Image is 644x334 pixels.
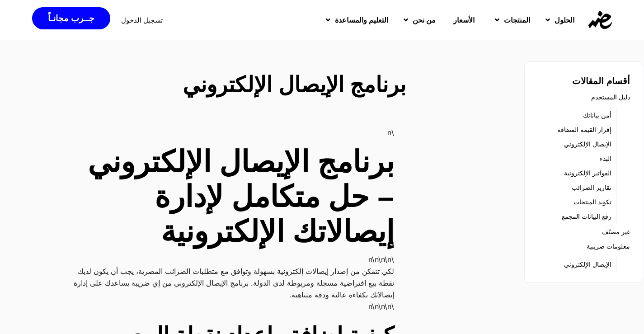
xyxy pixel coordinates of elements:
span: الحلول [555,14,574,25]
h1: برنامج الإيصال الإلكتروني – حل متكامل لإدارة إيصالاتك الإلكترونية [71,145,394,249]
a: إقرار القيمة المضافة [557,123,611,136]
span: جــرب مجانـاً [48,14,94,23]
a: أمن بياناتك [583,109,611,122]
span: التعليم والمساعدة [335,14,388,25]
a: من نحن [395,8,442,32]
a: الفواتير الإلكترونية [564,167,611,179]
a: رفع البيانات المجمع [562,210,611,223]
a: الإيصال الإلكتروني [564,258,611,271]
a: المنتجات [486,8,536,32]
p: \n\n\n\n [71,254,394,265]
h2: برنامج الإيصال الإلكتروني [81,69,406,101]
a: معلومات ضريبية [587,240,630,253]
a: تسجيل الدخول [121,17,163,24]
a: غير مصنّف [602,226,630,238]
span: من نحن [413,14,436,25]
strong: أقسام المقالات [572,76,630,86]
a: الإيصال الإلكتروني [564,138,611,151]
p: \n [71,127,394,138]
a: الحلول [536,8,581,32]
a: جــرب مجانـاً [32,7,110,29]
a: تكويد المنتجات [573,196,611,208]
a: تقارير الضرائب [572,181,611,194]
a: الأسعار [442,8,486,32]
span: المنتجات [504,14,530,25]
span: الأسعار [453,14,475,25]
p: \n\n\n\n [71,301,394,312]
a: التعليم والمساعدة [317,8,395,32]
a: دليل المستخدم [591,91,630,103]
img: eDariba [588,11,612,29]
a: البدء [600,152,611,165]
p: لكي تتمكن من إصدار إيصالات إلكترونية بسهولة وتوافق مع متطلبات الضرائب المصرية، يجب أن يكون لديك ن... [71,265,394,301]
